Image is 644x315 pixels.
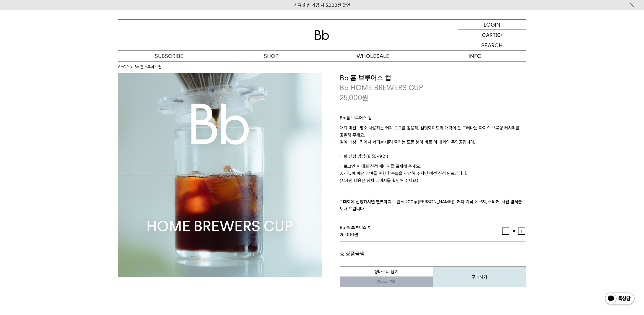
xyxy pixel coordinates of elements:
[424,51,526,61] p: INFO
[340,114,526,124] p: Bb 홈 브루어스 컵
[340,231,502,238] div: 원
[340,232,354,237] strong: 25,000
[362,93,368,102] span: 원
[220,51,322,61] a: SHOP
[340,73,526,83] h3: Bb 홈 브루어스 컵
[340,225,372,230] span: Bb 홈 브루어스 컵
[482,30,496,40] p: CART
[322,51,424,61] p: WHOLESALE
[118,51,220,61] a: SUBSCRIBE
[502,228,509,235] button: 감소
[604,292,635,306] img: 카카오톡 채널 1:1 채팅 버튼
[118,64,129,70] a: SHOP
[294,3,350,8] a: 신규 회원 가입 시 3,000원 할인
[496,30,502,40] p: (0)
[340,267,433,277] button: 장바구니 담기
[315,30,329,40] img: 로고
[340,153,526,163] p: 대회 신청 방법 (8.30~9.21)
[484,20,500,30] p: LOGIN
[340,93,368,103] p: 25,000
[340,124,526,153] p: 대회 미션 : 평소 사용하는 커피 도구를 활용해, 벨벳화이트의 매력이 잘 드러나는 아이스 브루잉 레시피를 공유해 주세요. 참여 대상 : 집에서 커피를 내려 즐기는 모든 분이 ...
[340,250,433,257] dt: 총 상품금액
[433,267,526,287] button: 구매하기
[118,73,322,277] img: Bb 홈 브루어스 컵
[134,64,161,70] li: Bb 홈 브루어스 컵
[340,163,526,212] p: 1. 로그인 후 대회 신청 페이지를 결제해 주세요. 2. 리뷰에 예선 참여를 위한 항목들을 작성해 주시면 예선 신청 완료입니다. (자세한 내용은 상세 페이지를 확인해 주세요....
[518,228,525,235] button: 증가
[458,20,526,30] a: LOGIN
[340,277,433,287] a: 새창
[340,83,526,93] p: Bb HOME BREWERS CUP
[458,30,526,40] a: CART (0)
[481,40,502,51] p: SEARCH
